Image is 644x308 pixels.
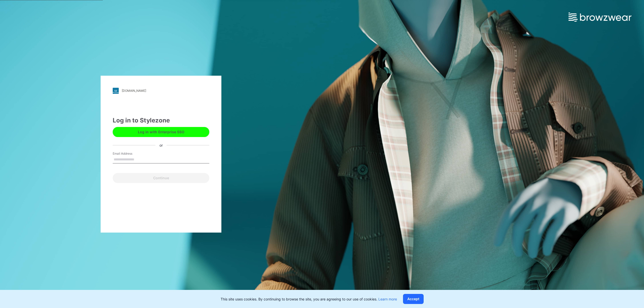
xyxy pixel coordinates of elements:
div: or [155,143,167,148]
button: Log in with Enterprise SSO [113,127,209,137]
p: This site uses cookies. By continuing to browse the site, you are agreeing to our use of cookies. [221,296,397,302]
button: Accept [403,294,424,304]
label: Email Address [113,151,148,156]
a: [DOMAIN_NAME] [113,88,209,94]
div: Log in to Stylezone [113,116,209,125]
img: browzwear-logo.e42bd6dac1945053ebaf764b6aa21510.svg [569,13,631,22]
div: [DOMAIN_NAME] [122,89,146,93]
img: stylezone-logo.562084cfcfab977791bfbf7441f1a819.svg [113,88,119,94]
a: Learn more [378,297,397,301]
